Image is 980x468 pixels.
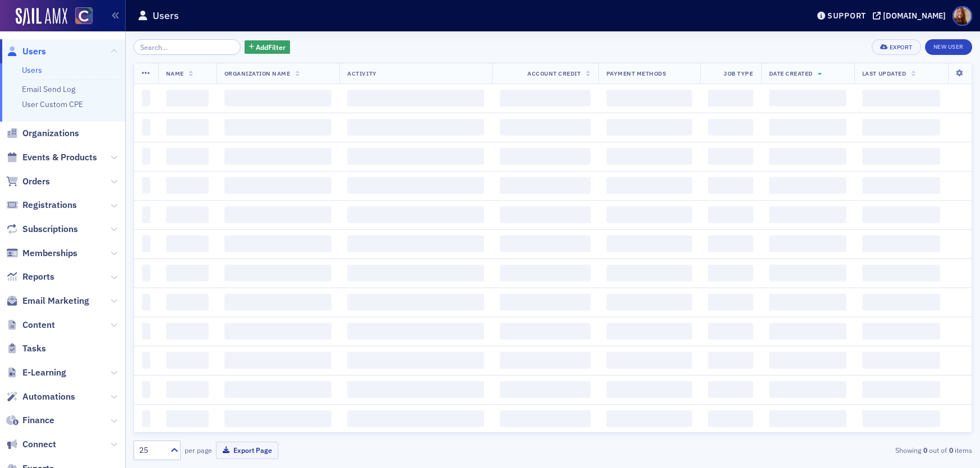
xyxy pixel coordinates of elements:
[862,381,940,398] span: ‌
[22,99,83,109] a: User Custom CPE
[862,69,906,77] span: Last Updated
[224,265,332,281] span: ‌
[224,294,332,311] span: ‌
[224,235,332,252] span: ‌
[22,391,75,403] span: Automations
[75,7,93,25] img: SailAMX
[347,235,484,252] span: ‌
[22,199,77,211] span: Registrations
[708,206,753,223] span: ‌
[347,119,484,136] span: ‌
[22,319,55,331] span: Content
[769,235,846,252] span: ‌
[142,235,150,252] span: ‌
[701,445,972,455] div: Showing out of items
[947,445,955,455] strong: 0
[22,151,97,164] span: Events & Products
[166,352,209,369] span: ‌
[769,69,813,77] span: Date Created
[134,39,241,55] input: Search…
[606,69,666,77] span: Payment Methods
[142,265,150,281] span: ‌
[347,381,484,398] span: ‌
[142,148,150,165] span: ‌
[347,206,484,223] span: ‌
[862,323,940,340] span: ‌
[862,235,940,252] span: ‌
[166,177,209,194] span: ‌
[862,119,940,136] span: ‌
[883,11,946,21] div: [DOMAIN_NAME]
[142,206,150,223] span: ‌
[6,247,77,260] a: Memberships
[769,381,846,398] span: ‌
[6,414,54,427] a: Finance
[224,90,332,106] span: ‌
[708,177,753,194] span: ‌
[142,294,150,311] span: ‌
[890,44,913,50] div: Export
[500,323,590,340] span: ‌
[769,352,846,369] span: ‌
[925,39,972,55] a: New User
[22,414,54,427] span: Finance
[953,6,972,26] span: Profile
[224,381,332,398] span: ‌
[708,265,753,281] span: ‌
[724,69,753,77] span: Job Type
[708,294,753,311] span: ‌
[142,323,150,340] span: ‌
[606,235,693,252] span: ‌
[166,235,209,252] span: ‌
[347,69,376,77] span: Activity
[185,445,212,455] label: per page
[606,206,693,223] span: ‌
[142,177,150,194] span: ‌
[256,42,286,52] span: Add Filter
[224,148,332,165] span: ‌
[224,352,332,369] span: ‌
[606,90,693,106] span: ‌
[500,177,590,194] span: ‌
[347,90,484,106] span: ‌
[22,247,77,260] span: Memberships
[769,177,846,194] span: ‌
[166,206,209,223] span: ‌
[606,177,693,194] span: ‌
[6,199,77,211] a: Registrations
[862,294,940,311] span: ‌
[142,381,150,398] span: ‌
[769,119,846,136] span: ‌
[862,177,940,194] span: ‌
[224,206,332,223] span: ‌
[769,148,846,165] span: ‌
[769,410,846,427] span: ‌
[606,148,693,165] span: ‌
[708,148,753,165] span: ‌
[6,271,54,283] a: Reports
[827,11,866,21] div: Support
[347,148,484,165] span: ‌
[347,323,484,340] span: ‌
[245,40,291,54] button: AddFilter
[142,352,150,369] span: ‌
[606,265,693,281] span: ‌
[22,65,42,75] a: Users
[606,323,693,340] span: ‌
[142,90,150,106] span: ‌
[862,148,940,165] span: ‌
[224,323,332,340] span: ‌
[166,381,209,398] span: ‌
[708,235,753,252] span: ‌
[6,175,50,188] a: Orders
[166,119,209,136] span: ‌
[606,410,693,427] span: ‌
[22,271,54,283] span: Reports
[769,294,846,311] span: ‌
[606,381,693,398] span: ‌
[6,223,78,235] a: Subscriptions
[500,265,590,281] span: ‌
[862,90,940,106] span: ‌
[347,410,484,427] span: ‌
[500,90,590,106] span: ‌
